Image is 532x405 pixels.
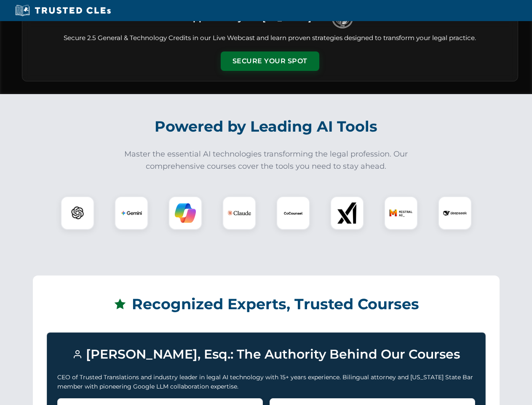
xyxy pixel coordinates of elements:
[13,4,113,17] img: Trusted CLEs
[337,202,358,224] img: xAI Logo
[32,33,508,43] p: Secure 2.5 General & Technology Credits in our Live Webcast and learn proven strategies designed ...
[168,196,202,230] div: Copilot
[389,201,413,225] img: Mistral AI Logo
[175,202,196,224] img: Copilot Logo
[47,289,486,319] h2: Recognized Experts, Trusted Courses
[221,51,319,71] button: Secure Your Spot
[121,202,142,224] img: Gemini Logo
[227,201,251,225] img: Claude Logo
[119,148,414,173] p: Master the essential AI technologies transforming the legal profession. Our comprehensive courses...
[438,196,472,230] div: DeepSeek
[330,196,364,230] div: xAI
[33,112,500,141] h2: Powered by Leading AI Tools
[283,202,304,224] img: CoCounsel Logo
[61,196,94,230] div: ChatGPT
[276,196,310,230] div: CoCounsel
[57,343,475,366] h3: [PERSON_NAME], Esq.: The Authority Behind Our Courses
[65,201,90,225] img: ChatGPT Logo
[384,196,418,230] div: Mistral AI
[443,201,467,225] img: DeepSeek Logo
[222,196,256,230] div: Claude
[115,196,148,230] div: Gemini
[57,373,475,391] p: CEO of Trusted Translations and industry leader in legal AI technology with 15+ years experience....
